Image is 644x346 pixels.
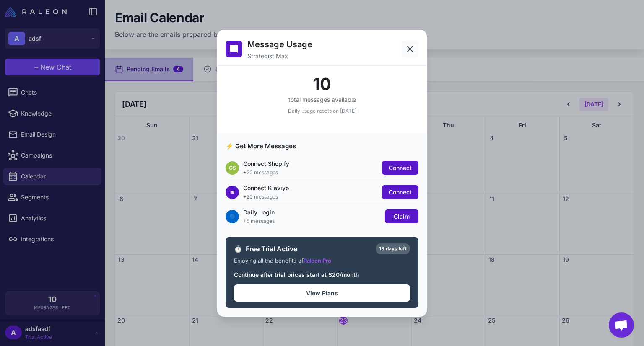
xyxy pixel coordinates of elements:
button: Connect [382,161,418,175]
div: +5 messages [243,217,381,225]
div: CS [226,161,239,175]
p: Strategist Max [247,52,312,60]
button: Claim [385,209,418,223]
span: Connect [389,164,412,171]
span: ⏱️ [234,244,242,254]
h3: ⚡ Get More Messages [226,142,418,151]
span: Continue after trial prices start at $20/month [234,271,359,278]
div: Connect Shopify [243,159,378,168]
span: Claim [394,213,410,220]
div: 10 [226,76,418,93]
span: Daily usage resets on [DATE] [288,108,356,114]
div: Connect Klaviyo [243,183,378,192]
span: Connect [389,188,412,196]
div: +20 messages [243,169,378,176]
span: Raleon Pro [304,257,331,264]
div: +20 messages [243,193,378,201]
div: 13 days left [376,243,410,254]
div: 🔵 [226,210,239,223]
div: Open chat [609,312,634,338]
span: total messages available [288,96,356,103]
div: Daily Login [243,208,381,217]
div: Enjoying all the benefits of [234,257,410,265]
span: Free Trial Active [246,244,372,254]
div: ✉ [226,186,239,199]
button: View Plans [234,284,410,302]
h2: Message Usage [247,38,312,51]
button: Connect [382,185,418,199]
